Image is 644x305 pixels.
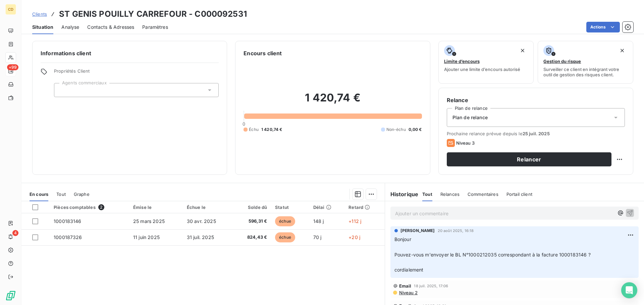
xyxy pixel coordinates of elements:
span: Graphe [74,192,90,197]
h6: Historique [385,190,419,198]
span: Niveau 3 [456,140,475,146]
span: Prochaine relance prévue depuis le [447,131,625,136]
span: Pouvez-vous m'envoyer le BL N°1000212035 correspondant à la facture 1000183146 ? [394,252,591,257]
span: [PERSON_NAME] [400,228,435,234]
span: 70 j [313,234,322,240]
span: Situation [32,24,53,30]
h6: Relance [447,96,625,104]
span: Non-échu [386,127,406,133]
span: Ajouter une limite d’encours autorisé [444,67,520,72]
span: +20 j [348,234,360,240]
div: Statut [275,205,305,210]
span: 0,00 € [409,127,422,133]
span: 4 [12,230,18,236]
span: Gestion du risque [543,59,581,64]
h3: ST GENIS POUILLY CARREFOUR - C000092531 [59,8,247,20]
span: Limite d’encours [444,59,480,64]
span: 25 mars 2025 [133,218,165,224]
span: Email [399,283,412,289]
span: Contacts & Adresses [87,24,134,30]
span: Bonjour [394,236,411,242]
span: Portail client [506,192,532,197]
span: 1000183146 [54,218,82,224]
span: 31 juil. 2025 [187,234,214,240]
div: CD [5,4,16,15]
span: Surveiller ce client en intégrant votre outil de gestion des risques client. [543,67,628,77]
button: Relancer [447,152,611,166]
div: Solde dû [237,205,267,210]
span: 2 [98,204,104,210]
span: Niveau 2 [398,290,418,295]
div: Délai [313,205,341,210]
span: 596,31 € [237,218,267,225]
span: Échu [249,127,259,133]
span: Paramètres [142,24,168,30]
span: échue [275,232,295,242]
span: +112 j [348,218,361,224]
button: Actions [586,22,620,32]
span: 148 j [313,218,324,224]
span: Relances [440,192,460,197]
a: Clients [32,11,47,17]
a: +99 [5,66,16,76]
span: 1000187326 [54,234,82,240]
span: Clients [32,11,47,17]
span: 11 juin 2025 [133,234,160,240]
h2: 1 420,74 € [244,91,422,111]
span: Propriétés Client [54,68,219,78]
span: Tout [422,192,432,197]
span: Commentaires [468,192,498,197]
span: 25 juil. 2025 [523,131,550,136]
span: Analyse [61,24,79,30]
img: Logo LeanPay [5,290,16,301]
span: 1 420,74 € [261,127,282,133]
div: Échue le [187,205,229,210]
button: Gestion du risqueSurveiller ce client en intégrant votre outil de gestion des risques client. [538,41,633,84]
div: Émise le [133,205,179,210]
span: 30 avr. 2025 [187,218,216,224]
span: 18 juil. 2025, 17:06 [414,284,448,288]
button: Limite d’encoursAjouter une limite d’encours autorisé [438,41,534,84]
h6: Informations client [41,49,219,57]
div: Pièces comptables [54,204,125,210]
span: 824,43 € [237,234,267,241]
span: Tout [56,192,66,197]
span: cordialement [394,267,424,273]
span: échue [275,216,295,226]
input: Ajouter une valeur [60,87,65,93]
span: En cours [30,192,48,197]
span: +99 [7,64,18,70]
span: 0 [243,121,245,127]
span: Plan de relance [452,114,488,121]
h6: Encours client [244,49,282,57]
div: Retard [348,205,380,210]
span: 20 août 2025, 16:18 [438,229,474,233]
div: Open Intercom Messenger [621,282,637,298]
